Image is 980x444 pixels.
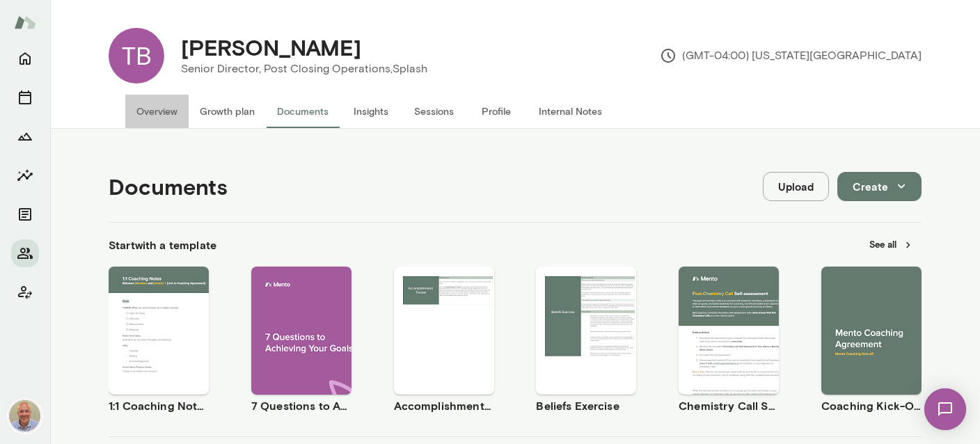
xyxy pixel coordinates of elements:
div: TB [109,28,164,84]
h6: Beliefs Exercise [536,397,636,414]
button: Upload [763,172,829,201]
button: Client app [11,278,39,306]
button: Growth plan [189,95,266,128]
h6: 1:1 Coaching Notes [109,397,209,414]
h6: 7 Questions to Achieving Your Goals [251,397,351,414]
p: (GMT-04:00) [US_STATE][GEOGRAPHIC_DATA] [660,47,922,64]
h6: Accomplishment Tracker [394,397,494,414]
img: Mento [14,9,36,35]
button: Home [11,45,39,72]
button: Sessions [402,95,465,128]
button: Members [11,239,39,267]
h6: Start with a template [109,237,216,253]
button: Create [837,172,922,201]
h6: Chemistry Call Self-Assessment [Coaches only] [679,397,779,414]
button: Insights [340,95,402,128]
p: Senior Director, Post Closing Operations, Splash [181,61,427,77]
button: Growth Plan [11,122,39,150]
button: Insights [11,161,39,189]
button: See all [861,234,922,255]
button: Profile [465,95,528,128]
img: Marc Friedman [8,399,42,433]
h4: Documents [109,173,228,200]
button: Overview [125,95,189,128]
button: Sessions [11,84,39,111]
h6: Coaching Kick-Off | Coaching Agreement [821,397,922,414]
button: Internal Notes [528,95,613,128]
button: Documents [11,200,39,228]
h4: [PERSON_NAME] [181,34,361,61]
button: Documents [266,95,340,128]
